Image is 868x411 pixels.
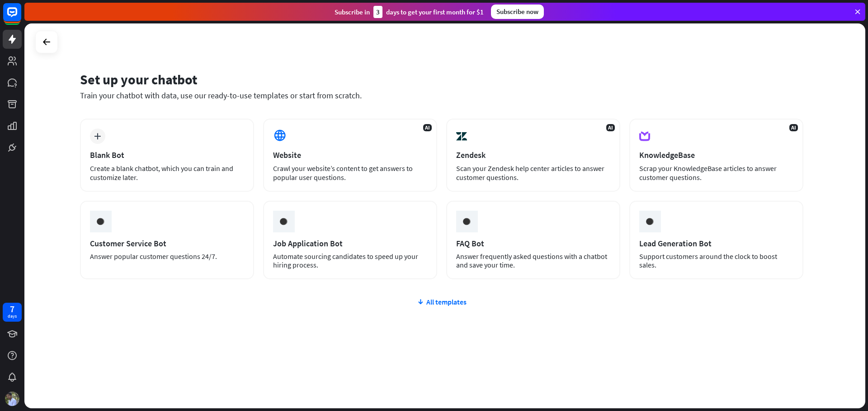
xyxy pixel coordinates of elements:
[10,305,14,313] div: 7
[373,6,382,18] div: 3
[335,6,484,18] div: Subscribe in days to get your first month for $1
[3,303,22,322] a: 7 days
[491,5,544,19] div: Subscribe now
[8,313,17,319] div: days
